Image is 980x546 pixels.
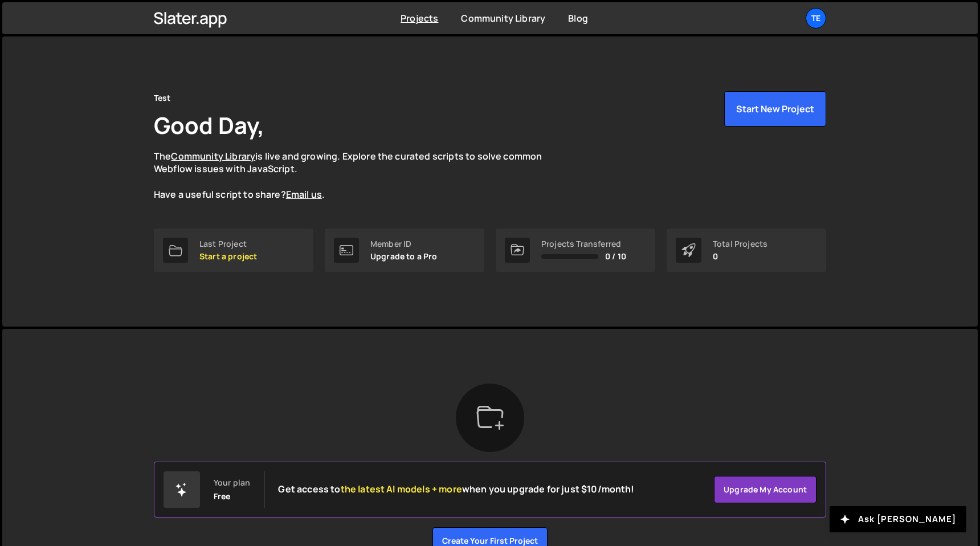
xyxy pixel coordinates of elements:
[154,109,264,141] h1: Good Day,
[713,239,767,248] div: Total Projects
[370,239,438,248] div: Member ID
[714,476,816,503] a: Upgrade my account
[341,483,462,495] span: the latest AI models + more
[605,252,626,261] span: 0 / 10
[286,188,322,201] a: Email us
[171,150,255,162] a: Community Library
[154,229,313,272] a: Last Project Start a project
[830,506,966,532] button: Ask [PERSON_NAME]
[461,12,545,25] a: Community Library
[154,150,564,201] p: The is live and growing. Explore the curated scripts to solve common Webflow issues with JavaScri...
[154,91,171,105] div: Test
[713,252,767,261] p: 0
[199,239,257,248] div: Last Project
[541,239,626,248] div: Projects Transferred
[214,492,231,501] div: Free
[806,8,826,28] a: Te
[199,252,257,261] p: Start a project
[568,12,588,25] a: Blog
[214,478,250,487] div: Your plan
[401,12,438,25] a: Projects
[724,91,826,127] button: Start New Project
[370,252,438,261] p: Upgrade to a Pro
[278,484,634,495] h2: Get access to when you upgrade for just $10/month!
